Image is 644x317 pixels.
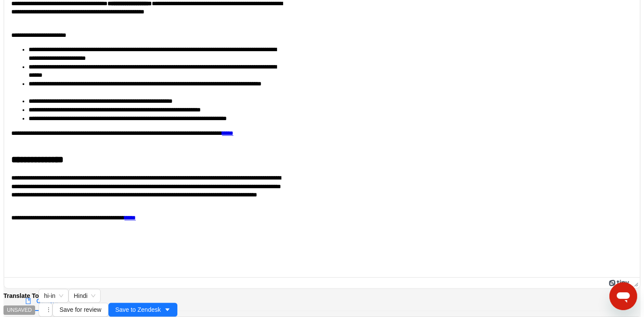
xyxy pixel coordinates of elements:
span: more [46,307,52,313]
span: Content [25,297,58,304]
b: Translate To [3,292,39,299]
button: Save to Zendeskcaret-down [108,303,177,317]
span: hi-in [44,289,63,302]
button: more [39,303,52,317]
span: Save to Zendesk [115,305,161,314]
button: Save for review [52,303,108,317]
div: Press the Up and Down arrow keys to resize the editor. [631,278,640,288]
span: Hindi [74,289,95,302]
span: UNSAVED [7,307,32,313]
body: Rich Text Area. Press ALT-0 for help. [7,7,628,259]
span: caret-down [164,307,170,313]
span: Save for review [59,305,101,314]
a: Powered by Tiny [609,279,631,286]
iframe: Button to launch messaging window [609,282,637,310]
span: book [25,298,31,304]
